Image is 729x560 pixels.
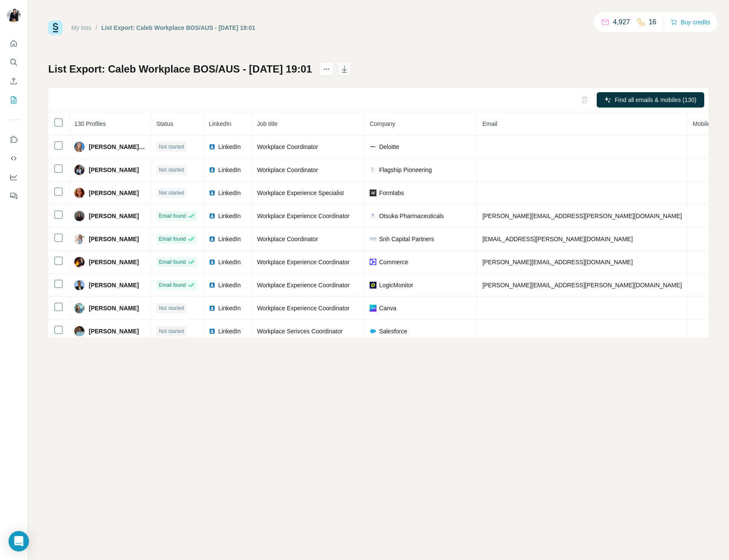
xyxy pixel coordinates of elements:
[89,166,139,174] span: [PERSON_NAME]
[7,9,20,22] img: Avatar
[89,189,139,197] span: [PERSON_NAME]
[7,36,20,51] button: Quick start
[96,23,97,32] li: /
[209,259,216,265] img: LinkedIn logo
[74,120,106,127] span: 130 Profiles
[89,327,139,335] span: [PERSON_NAME]
[7,55,20,70] button: Search
[482,213,682,219] span: [PERSON_NAME][EMAIL_ADDRESS][PERSON_NAME][DOMAIN_NAME]
[48,20,63,35] img: Surfe Logo
[218,304,241,312] span: LinkedIn
[379,143,399,151] span: Deloitte
[74,165,85,175] img: Avatar
[156,120,173,127] span: Status
[379,258,408,266] span: Commerce
[159,166,184,174] span: Not started
[379,304,396,312] span: Canva
[9,531,29,551] div: Open Intercom Messenger
[209,213,216,219] img: LinkedIn logo
[671,16,710,28] button: Buy credits
[257,236,318,242] span: Workplace Coordinator
[159,143,184,151] span: Not started
[209,328,216,335] img: LinkedIn logo
[218,189,241,197] span: LinkedIn
[209,143,216,150] img: LinkedIn logo
[209,190,216,196] img: LinkedIn logo
[379,212,444,220] span: Otsuka Pharmaceuticals
[74,303,85,313] img: Avatar
[209,166,216,173] img: LinkedIn logo
[370,166,376,173] img: company-logo
[209,236,216,242] img: LinkedIn logo
[379,166,432,174] span: Flagship Pioneering
[89,235,139,243] span: [PERSON_NAME]
[370,145,376,148] img: company-logo
[71,24,91,31] a: My lists
[257,259,350,265] span: Workplace Experience Coordinator
[257,143,318,150] span: Workplace Coordinator
[379,189,404,197] span: Formlabs
[74,257,85,267] img: Avatar
[89,304,139,312] span: [PERSON_NAME]
[159,327,184,335] span: Not started
[370,259,376,265] img: company-logo
[218,143,241,151] span: LinkedIn
[649,17,656,27] p: 16
[379,327,407,335] span: Salesforce
[482,282,682,289] span: [PERSON_NAME][EMAIL_ADDRESS][PERSON_NAME][DOMAIN_NAME]
[7,151,20,166] button: Use Surfe API
[74,142,85,152] img: Avatar
[370,120,395,127] span: Company
[74,280,85,290] img: Avatar
[74,188,85,198] img: Avatar
[7,188,20,204] button: Feedback
[218,281,241,289] span: LinkedIn
[482,120,497,127] span: Email
[89,258,139,266] span: [PERSON_NAME]
[159,189,184,197] span: Not started
[209,305,216,312] img: LinkedIn logo
[7,132,20,147] button: Use Surfe on LinkedIn
[218,235,241,243] span: LinkedIn
[257,190,344,196] span: Workplace Experience Specialist
[257,282,350,289] span: Workplace Experience Coordinator
[257,120,277,127] span: Job title
[370,305,376,312] img: company-logo
[159,281,186,289] span: Email found
[370,213,376,219] img: company-logo
[209,282,216,289] img: LinkedIn logo
[370,190,376,196] img: company-logo
[615,96,696,104] span: Find all emails & mobiles (130)
[693,120,710,127] span: Mobile
[7,92,20,108] button: My lists
[597,92,704,108] button: Find all emails & mobiles (130)
[209,120,231,127] span: LinkedIn
[257,328,343,335] span: Workplace Serivces Coordinator
[74,211,85,221] img: Avatar
[218,327,241,335] span: LinkedIn
[89,281,139,289] span: [PERSON_NAME]
[482,236,633,242] span: [EMAIL_ADDRESS][PERSON_NAME][DOMAIN_NAME]
[370,236,376,242] img: company-logo
[257,305,350,312] span: Workplace Experience Coordinator
[74,326,85,336] img: Avatar
[482,259,633,265] span: [PERSON_NAME][EMAIL_ADDRESS][DOMAIN_NAME]
[48,62,312,76] h1: List Export: Caleb Workplace BOS/AUS - [DATE] 19:01
[74,234,85,244] img: Avatar
[159,235,186,243] span: Email found
[102,23,255,32] div: List Export: Caleb Workplace BOS/AUS - [DATE] 19:01
[379,281,413,289] span: LogicMonitor
[218,258,241,266] span: LinkedIn
[218,212,241,220] span: LinkedIn
[7,169,20,185] button: Dashboard
[218,166,241,174] span: LinkedIn
[7,73,20,89] button: Enrich CSV
[159,304,184,312] span: Not started
[613,17,630,27] p: 4,927
[89,143,146,151] span: [PERSON_NAME], MBA
[159,212,186,220] span: Email found
[257,166,318,173] span: Workplace Coordinator
[320,62,333,76] button: actions
[379,235,434,243] span: Snh Capital Partners
[89,212,139,220] span: [PERSON_NAME]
